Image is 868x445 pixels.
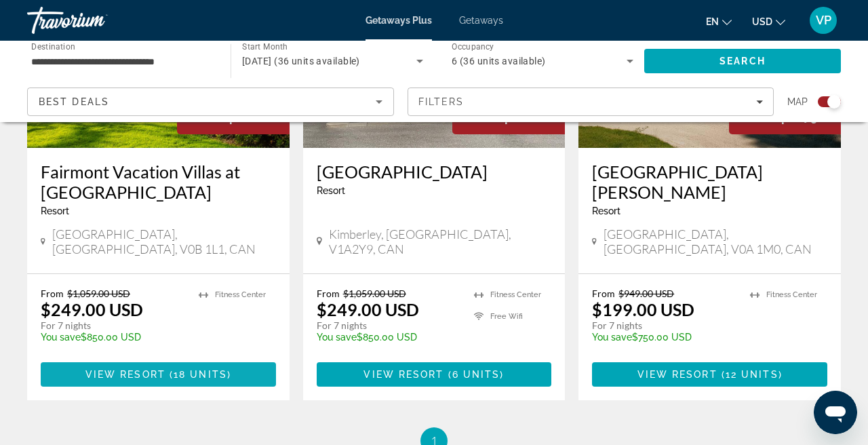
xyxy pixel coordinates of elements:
[719,56,766,66] span: Search
[317,288,340,299] span: From
[814,391,857,434] iframe: Кнопка для запуску вікна повідомлень
[317,362,552,387] button: View Resort(6 units)
[343,288,406,299] span: $1,059.00 USD
[787,92,808,111] span: Map
[317,161,552,182] a: [GEOGRAPHIC_DATA]
[592,299,694,320] p: $199.00 USD
[459,15,503,26] a: Getaways
[752,12,785,31] button: Change currency
[317,332,357,343] span: You save
[317,299,419,320] p: $249.00 USD
[31,41,75,51] span: Destination
[317,185,345,196] span: Resort
[766,290,817,299] span: Fitness Center
[408,88,774,116] button: Filters
[490,290,541,299] span: Fitness Center
[41,362,276,387] button: View Resort(18 units)
[592,161,827,202] a: [GEOGRAPHIC_DATA][PERSON_NAME]
[41,332,81,343] span: You save
[592,362,827,387] button: View Resort(12 units)
[174,369,227,380] span: 18 units
[52,227,276,256] span: [GEOGRAPHIC_DATA], [GEOGRAPHIC_DATA], V0B 1L1, CAN
[752,16,772,27] span: USD
[816,14,831,27] span: VP
[39,96,109,107] span: Best Deals
[726,369,778,380] span: 12 units
[41,161,276,202] a: Fairmont Vacation Villas at [GEOGRAPHIC_DATA]
[444,369,505,380] span: ( )
[242,56,360,66] span: [DATE] (36 units available)
[706,16,719,27] span: en
[317,320,461,332] p: For 7 nights
[618,288,674,299] span: $949.00 USD
[592,332,632,343] span: You save
[717,369,783,380] span: ( )
[85,369,165,380] span: View Resort
[604,227,827,256] span: [GEOGRAPHIC_DATA], [GEOGRAPHIC_DATA], V0A 1M0, CAN
[418,96,465,107] span: Filters
[329,227,551,256] span: Kimberley, [GEOGRAPHIC_DATA], V1A2Y9, CAN
[452,42,494,52] span: Occupancy
[242,42,288,52] span: Start Month
[165,369,231,380] span: ( )
[41,206,69,216] span: Resort
[592,332,736,343] p: $750.00 USD
[317,332,461,343] p: $850.00 USD
[592,320,736,332] p: For 7 nights
[363,369,443,380] span: View Resort
[644,49,841,73] button: Search
[41,299,143,320] p: $249.00 USD
[452,56,546,66] span: 6 (36 units available)
[592,288,615,299] span: From
[806,6,841,35] button: User Menu
[706,12,732,31] button: Change language
[366,15,432,26] a: Getaways Plus
[41,288,64,299] span: From
[67,288,130,299] span: $1,059.00 USD
[592,206,620,216] span: Resort
[41,320,185,332] p: For 7 nights
[452,369,500,380] span: 6 units
[27,3,163,38] a: Travorium
[39,94,382,110] mat-select: Sort by
[41,332,185,343] p: $850.00 USD
[490,312,523,321] span: Free Wifi
[637,369,717,380] span: View Resort
[215,290,266,299] span: Fitness Center
[31,54,213,70] input: Select destination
